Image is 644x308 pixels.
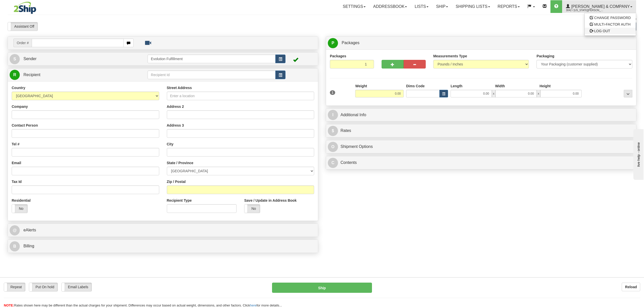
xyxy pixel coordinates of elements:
span: Billing [23,244,34,248]
div: live help - online [4,4,47,8]
label: No [12,204,27,213]
label: Address 2 [167,104,184,109]
span: Sender [23,57,37,61]
label: Packages [330,54,346,59]
div: Support: 1 - 855 - 55 - 2SHIP [8,18,636,22]
label: Email [12,160,21,165]
a: S Sender [10,54,148,64]
a: MULTI-FACTOR AUTH [585,21,636,28]
label: Residential [12,198,31,203]
a: Shipping lists [452,0,494,13]
label: Packaging [536,54,554,59]
span: 3042 / [US_STATE][PERSON_NAME] [566,8,604,13]
a: [PERSON_NAME] & Company 3042 / [US_STATE][PERSON_NAME] [562,0,636,13]
a: IAdditional Info [328,110,634,120]
iframe: chat widget [632,128,643,180]
input: Sender Id [148,55,276,63]
label: Save / Update in Address Book [244,198,296,203]
label: Tel # [12,142,20,147]
label: Country [12,85,25,90]
a: Reports [494,0,524,13]
a: Addressbook [369,0,411,13]
span: LOG OUT [594,29,610,33]
label: Tax Id [12,179,22,184]
label: Company [12,104,28,109]
span: Order # [13,39,32,47]
label: No [244,204,260,213]
button: Reload [622,283,640,291]
span: R [10,70,20,80]
span: P [328,38,338,48]
label: Width [495,83,505,89]
label: Street Address [167,85,192,90]
div: ... [624,90,632,97]
span: CHANGE PASSWORD [594,16,631,20]
span: x [492,90,495,97]
label: Weight [355,83,367,89]
label: Length [451,83,462,89]
span: I [328,110,338,120]
a: LOG OUT [585,28,636,34]
span: O [328,142,338,152]
span: MULTI-FACTOR AUTH [594,22,631,26]
label: Height [540,83,551,89]
label: City [167,142,173,147]
a: Ship [432,0,452,13]
input: Enter a location [167,92,314,100]
span: NOTE: [4,303,14,307]
a: OShipment Options [328,142,634,152]
a: B Billing [10,241,316,251]
label: Measurements Type [433,54,467,59]
span: B [10,241,20,251]
label: Address 3 [167,123,184,128]
label: Put On hold [29,283,58,291]
span: C [328,158,338,168]
a: CContents [328,158,634,168]
span: 1 [330,90,335,95]
b: Reload [625,285,637,289]
a: R Recipient [10,70,132,80]
label: Contact Person [12,123,38,128]
span: eAlerts [23,228,36,232]
input: Recipient Id [148,71,276,79]
button: Ship [272,283,372,293]
a: Lists [411,0,432,13]
span: [PERSON_NAME] & Company [570,4,630,9]
label: Email Labels [62,283,92,291]
label: Repeat [4,283,25,291]
label: Recipient Type [167,198,192,203]
a: $Rates [328,126,634,136]
a: @ eAlerts [10,225,316,235]
span: @ [10,225,20,235]
label: Assistant Off [8,22,38,31]
span: Recipient [23,73,40,77]
a: here [250,303,257,307]
span: x [537,90,540,97]
span: $ [328,126,338,136]
a: Settings [339,0,369,13]
label: Dims Code [406,83,425,89]
img: logo3042.jpg [8,1,42,14]
span: S [10,54,20,64]
a: CHANGE PASSWORD [585,14,636,21]
a: P Packages [328,38,634,48]
label: State / Province [167,160,193,165]
span: Packages [342,41,359,45]
label: Zip / Postal [167,179,186,184]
